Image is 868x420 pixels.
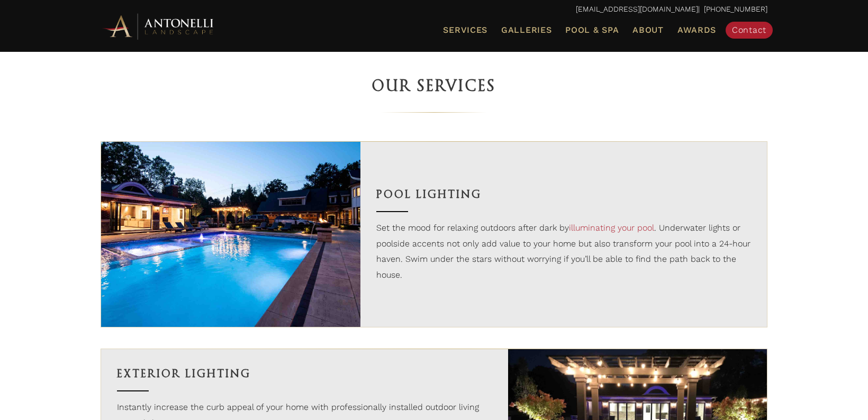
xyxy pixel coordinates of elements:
[101,3,767,16] p: | [PHONE_NUMBER]
[569,223,654,233] a: illuminating your pool
[376,220,752,282] p: Set the mood for relaxing outdoors after dark by . Underwater lights or poolside accents not only...
[117,365,492,383] h3: Exterior Lighting
[565,25,619,35] span: Pool & Spa
[501,25,551,35] span: Galleries
[376,186,752,204] h3: Pool Lighting
[443,26,487,34] span: Services
[628,23,668,37] a: About
[677,25,716,35] span: Awards
[439,23,492,37] a: Services
[561,23,623,37] a: Pool & Spa
[732,25,766,35] span: Contact
[101,12,217,41] img: Antonelli Horizontal Logo
[372,77,496,95] span: Our Services
[576,5,698,13] a: [EMAIL_ADDRESS][DOMAIN_NAME]
[673,23,720,37] a: Awards
[497,23,556,37] a: Galleries
[632,26,664,34] span: About
[726,22,773,39] a: Contact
